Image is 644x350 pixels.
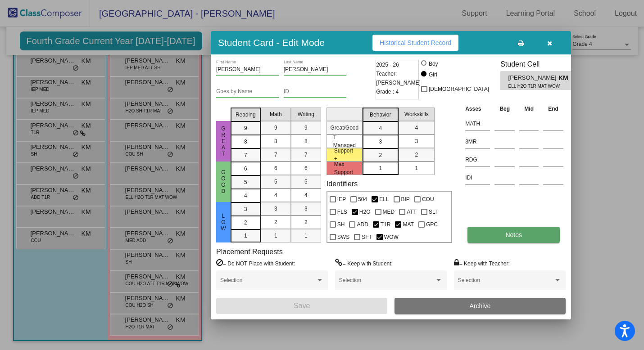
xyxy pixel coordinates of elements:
span: Grade : 4 [376,87,399,96]
span: SFT [362,232,372,242]
input: assessment [465,117,490,130]
span: 7 [274,151,277,159]
span: Historical Student Record [380,39,451,46]
th: Mid [517,104,541,114]
span: 3 [304,205,308,213]
label: = Keep with Student: [335,259,393,268]
span: 9 [304,124,308,132]
span: 3 [379,138,382,146]
span: Behavior [370,111,391,119]
th: End [541,104,566,114]
span: 504 [358,194,367,205]
span: 4 [304,191,308,199]
button: Notes [467,227,560,243]
span: SWS [337,232,349,242]
span: Reading [236,111,256,119]
button: Archive [395,298,566,314]
label: = Keep with Teacher: [454,259,510,268]
span: 7 [304,151,308,159]
input: assessment [465,135,490,148]
span: 2 [415,151,418,159]
span: 7 [244,151,247,159]
span: Workskills [404,110,429,118]
input: assessment [465,153,490,166]
span: 2 [244,219,247,227]
span: 5 [274,178,277,186]
span: 4 [274,191,277,199]
input: assessment [465,171,490,184]
span: Save [294,302,310,310]
span: Good [219,169,227,194]
th: Beg [492,104,517,114]
span: ATT [407,206,417,217]
span: 1 [244,232,247,240]
span: 6 [304,164,308,172]
span: ADD [357,219,368,230]
span: 2 [274,218,277,226]
span: 2025 - 26 [376,60,399,69]
h3: Student Cell [500,60,579,68]
span: 8 [304,137,308,145]
span: 5 [304,178,308,186]
span: 3 [244,205,247,213]
span: 4 [415,124,418,132]
span: 8 [274,137,277,145]
span: 1 [304,232,308,240]
span: SH [337,219,345,230]
span: 4 [244,192,247,200]
span: KM [558,73,571,83]
span: T1R [381,219,391,230]
label: Placement Requests [216,247,283,256]
button: Save [216,298,387,314]
span: SLI [429,206,437,217]
span: IEP [337,194,346,205]
span: 3 [274,205,277,213]
span: 3 [415,137,418,145]
span: Math [270,110,282,118]
span: 5 [244,178,247,186]
span: WOW [384,232,399,242]
span: Great [219,126,227,157]
span: FLS [337,206,347,217]
span: 6 [244,165,247,173]
button: Historical Student Record [372,35,458,51]
span: MED [383,206,395,217]
div: Girl [428,71,437,79]
h3: Student Card - Edit Mode [218,37,325,48]
span: 2 [379,151,382,159]
th: Asses [463,104,492,114]
span: 1 [415,164,418,172]
span: 1 [379,164,382,172]
span: 4 [379,124,382,132]
span: 9 [244,124,247,132]
input: goes by name [216,89,279,95]
span: H2O [359,206,371,217]
span: [DEMOGRAPHIC_DATA] [429,84,489,94]
label: = Do NOT Place with Student: [216,259,295,268]
span: Archive [470,302,491,310]
span: Teacher: [PERSON_NAME] [376,69,421,87]
span: COU [422,194,434,205]
span: 1 [274,232,277,240]
div: Boy [428,60,438,68]
span: MAT [403,219,413,230]
span: GPC [426,219,438,230]
span: Notes [505,231,522,238]
span: Writing [298,110,314,118]
span: 8 [244,138,247,146]
span: ELL [379,194,389,205]
span: ELL H2O T1R MAT WOW [508,83,552,90]
span: Low [219,213,227,232]
span: [PERSON_NAME] [508,73,558,83]
span: 9 [274,124,277,132]
span: 2 [304,218,308,226]
span: 6 [274,164,277,172]
label: Identifiers [327,179,358,188]
span: BIP [401,194,410,205]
